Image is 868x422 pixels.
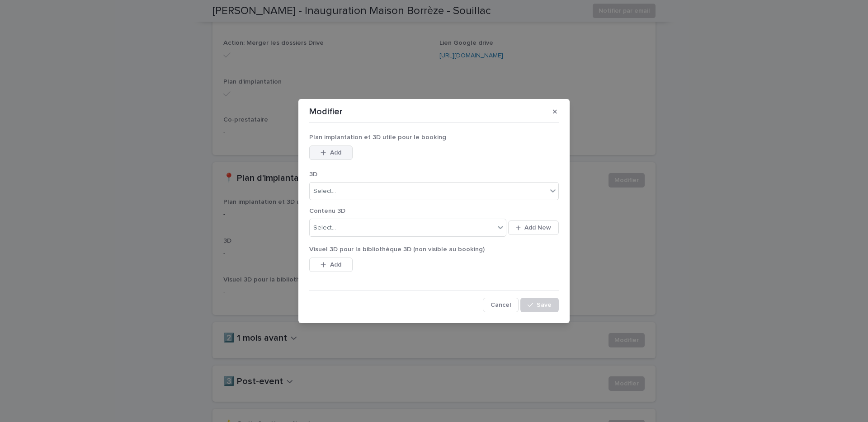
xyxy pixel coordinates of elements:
button: Save [520,298,559,312]
span: Contenu 3D [309,208,345,214]
span: Cancel [491,302,511,308]
button: Add New [508,220,559,235]
div: Select... [313,187,336,196]
button: Cancel [483,298,519,312]
span: Visuel 3D pour la bibliothèque 3D (non visible au booking) [309,246,485,253]
div: Select... [313,223,336,233]
span: Add [330,150,341,156]
span: Save [537,302,552,308]
button: Add [309,145,353,160]
span: 3D [309,171,317,178]
span: Add New [524,225,551,231]
span: Add [330,262,341,268]
button: Add [309,258,353,272]
span: Plan implantation et 3D utile pour le booking [309,134,446,141]
p: Modifier [309,106,343,117]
